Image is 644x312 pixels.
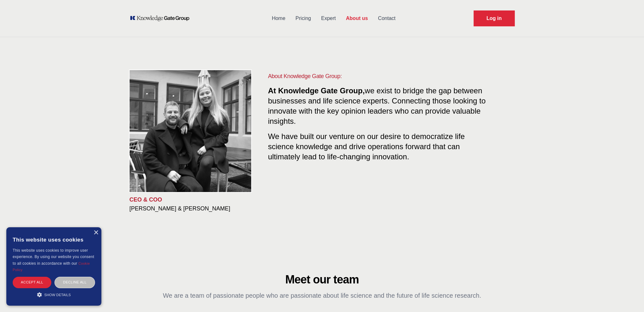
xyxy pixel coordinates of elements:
p: CEO & COO [130,196,258,203]
div: Accept all [13,277,51,288]
h1: About Knowledge Gate Group: [268,72,489,81]
p: We are a team of passionate people who are passionate about life science and the future of life s... [160,291,484,300]
div: Виджет чата [612,282,644,312]
div: Decline all [54,277,95,288]
span: At Knowledge Gate Group, [268,86,365,95]
a: Expert [316,10,341,27]
div: This website uses cookies [13,232,95,247]
h2: Meet our team [160,273,484,286]
a: Request Demo [474,10,515,26]
a: Pricing [290,10,316,27]
h3: [PERSON_NAME] & [PERSON_NAME] [130,205,258,212]
span: Show details [44,293,71,297]
a: Cookie Policy [13,262,90,272]
a: KOL Knowledge Platform: Talk to Key External Experts (KEE) [130,15,194,22]
span: This website uses cookies to improve user experience. By using our website you consent to all coo... [13,248,94,266]
div: Close [93,230,98,235]
span: We have built our venture on our desire to democratize life science knowledge and drive operation... [268,129,465,161]
div: Show details [13,291,95,298]
img: KOL management, KEE, Therapy area experts [130,70,251,192]
span: we exist to bridge the gap between businesses and life science experts. Connecting those looking ... [268,86,486,125]
a: Home [267,10,290,27]
a: About us [341,10,373,27]
iframe: Chat Widget [612,282,644,312]
a: Contact [373,10,400,27]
